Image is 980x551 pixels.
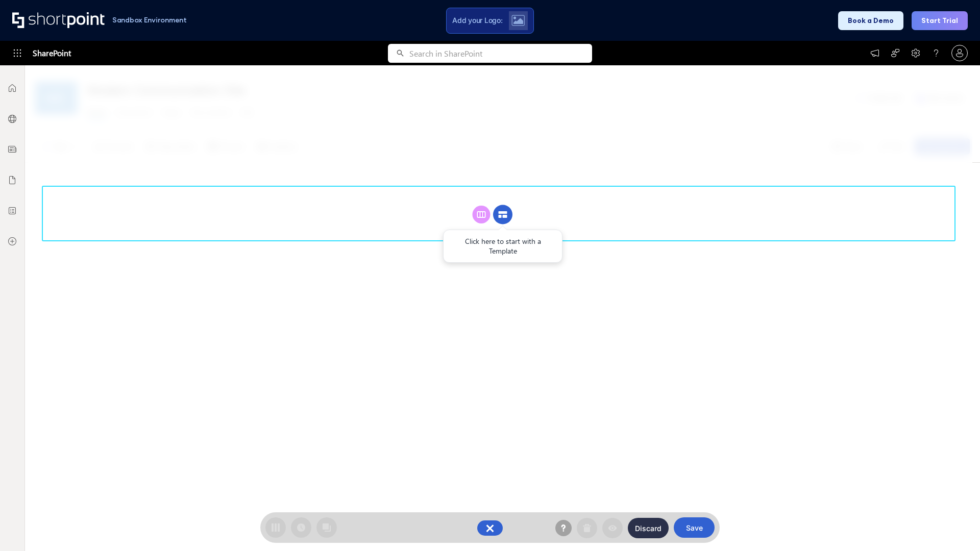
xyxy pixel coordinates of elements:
[929,502,980,551] iframe: Chat Widget
[674,517,715,538] button: Save
[838,11,903,30] button: Book a Demo
[452,16,502,25] span: Add your Logo:
[912,11,968,30] button: Start Trial
[112,17,187,23] h1: Sandbox Environment
[409,44,592,63] input: Search in SharePoint
[511,15,525,26] img: Upload logo
[628,518,669,538] button: Discard
[33,41,71,65] span: SharePoint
